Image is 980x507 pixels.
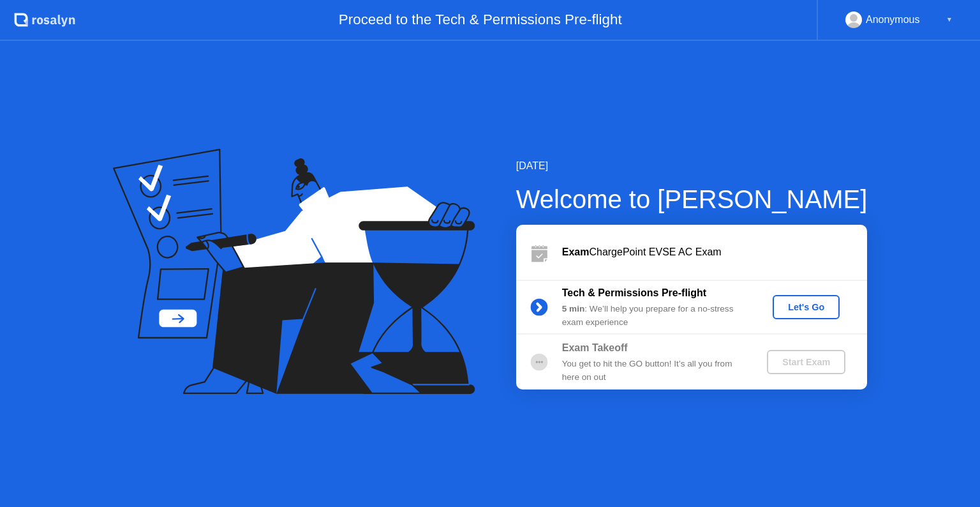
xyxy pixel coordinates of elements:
button: Start Exam [767,350,845,374]
div: Let's Go [778,302,835,312]
b: Tech & Permissions Pre-flight [562,287,706,298]
b: Exam Takeoff [562,342,628,353]
div: Welcome to [PERSON_NAME] [516,180,868,218]
button: Let's Go [773,295,840,319]
div: Start Exam [772,357,840,367]
div: [DATE] [516,158,868,174]
div: ▼ [946,11,953,28]
div: Anonymous [866,11,920,28]
div: You get to hit the GO button! It’s all you from here on out [562,358,746,384]
div: : We’ll help you prepare for a no-stress exam experience [562,303,746,329]
b: 5 min [562,304,585,314]
b: Exam [562,246,590,257]
div: ChargePoint EVSE AC Exam [562,245,867,260]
